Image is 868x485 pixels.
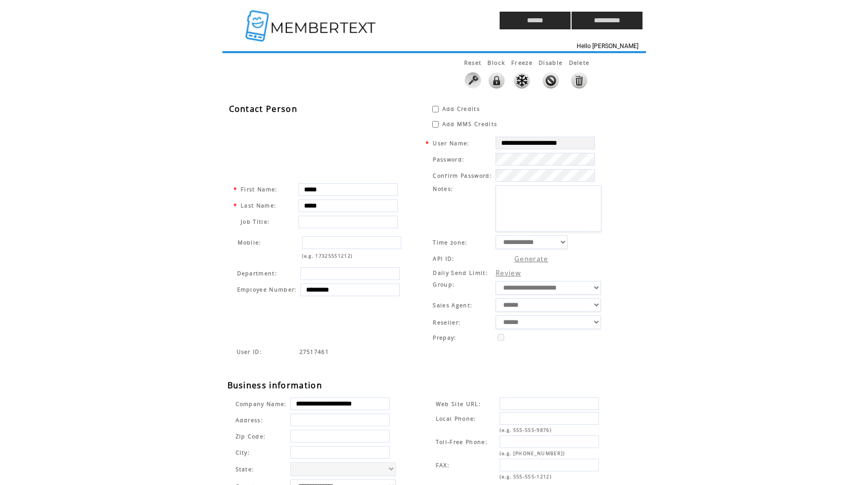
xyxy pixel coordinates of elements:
span: Password: [433,156,464,163]
span: Department: [237,270,278,277]
a: Review [496,268,521,277]
img: This feature will disable any activity. No credits, Landing Pages or Mobile Websites will work. T... [543,72,559,89]
span: Indicates the agent code for sign up page with sales agent or reseller tracking code [237,348,262,355]
span: Add MMS Credits [442,120,498,128]
span: This feature will lock the ability to login to the system. All activity will remain live such as ... [487,59,505,66]
span: This feature will disable any activity. No credits, Landing Pages or Mobile Websites will work. T... [539,59,562,66]
span: Indicates the agent code for sign up page with sales agent or reseller tracking code [299,348,329,355]
span: This feature will Freeze any activity. No credits, Landing Pages or Mobile Websites will work. Th... [511,59,533,66]
span: Group: [433,281,455,288]
span: Zip Code: [236,433,266,440]
span: (e.g. [PHONE_NUMBER]) [500,450,565,457]
span: This feature will disable any activity and delete all data without a restore option. [569,59,590,66]
span: Employee Number: [237,286,297,293]
span: Contact Person [229,103,298,114]
span: Local Phone: [436,415,476,422]
span: Confirm Password: [433,172,492,179]
span: Job Title: [241,218,270,225]
span: Reset this user password [464,59,482,66]
img: This feature will Freeze any activity. No credits, Landing Pages or Mobile Websites will work. Th... [514,72,530,89]
span: Company Name: [236,400,287,408]
span: State: [236,466,287,473]
span: Notes: [433,185,453,192]
span: Business information [228,380,323,391]
span: Prepay: [433,334,456,341]
span: (e.g. 555-555-1212) [500,473,552,480]
span: Web Site URL: [436,400,481,408]
span: Sales Agent: [433,302,472,309]
span: (e.g. 555-555-9876) [500,427,552,433]
span: First Name: [241,186,278,193]
span: User Name: [433,140,469,147]
span: Mobile: [238,239,261,246]
a: Generate [514,254,548,263]
span: Address: [236,417,263,424]
span: (e.g. 17325551212) [302,253,353,259]
img: Click to reset this user password [465,72,481,89]
span: Reseller: [433,319,461,326]
span: FAX: [436,462,449,469]
span: City: [236,449,250,456]
span: Last Name: [241,202,276,209]
span: Daily Send Limit: [433,269,488,276]
span: Toll-Free Phone: [436,438,487,446]
span: Add Credits [442,105,480,112]
span: Hello [PERSON_NAME] [577,43,638,50]
span: API ID: [433,255,454,262]
img: This feature will disable any activity and delete all data without a restore option. [571,72,587,89]
img: This feature will lock the ability to login to the system. All activity will remain live such as ... [488,72,505,89]
span: Time zone: [433,239,467,246]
